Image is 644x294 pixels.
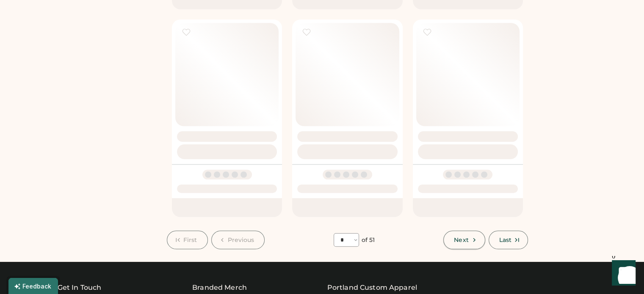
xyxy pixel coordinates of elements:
[167,231,208,249] button: First
[183,237,197,243] span: First
[327,283,417,293] a: Portland Custom Apparel
[499,237,511,243] span: Last
[454,237,468,243] span: Next
[211,231,265,249] button: Previous
[604,256,640,292] iframe: Front Chat
[443,231,485,249] button: Next
[192,283,247,293] div: Branded Merch
[362,236,375,245] div: of 51
[228,237,254,243] span: Previous
[58,283,102,293] div: Get In Touch
[489,231,528,249] button: Last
